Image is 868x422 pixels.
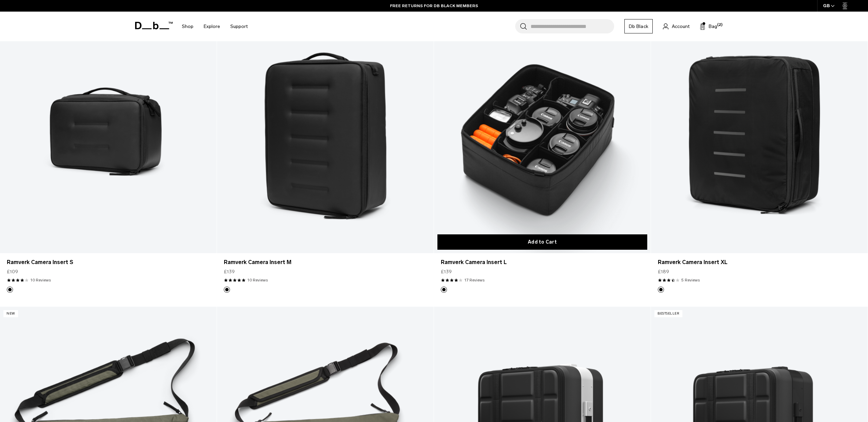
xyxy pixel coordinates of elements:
[441,287,447,293] button: Black Out
[217,13,434,253] a: Ramverk Camera Insert M
[30,277,51,283] a: 10 reviews
[672,23,690,30] span: Account
[390,3,478,9] a: FREE RETURNS FOR DB BLACK MEMBERS
[182,14,193,39] a: Shop
[658,287,664,293] button: Black Out
[709,23,717,30] span: Bag
[177,12,253,41] nav: Main Navigation
[7,258,210,266] a: Ramverk Camera Insert S
[624,19,653,33] a: Db Black
[441,258,644,266] a: Ramverk Camera Insert L
[224,287,230,293] button: Black Out
[3,310,18,317] p: New
[7,268,18,275] span: £109
[7,287,13,293] button: Black Out
[437,234,647,250] button: Add to Cart
[224,258,427,266] a: Ramverk Camera Insert M
[700,22,717,30] button: Bag (2)
[658,258,861,266] a: Ramverk Camera Insert XL
[658,268,669,275] span: £189
[224,268,235,275] span: £139
[654,310,682,317] p: Bestseller
[464,277,484,283] a: 17 reviews
[247,277,268,283] a: 10 reviews
[651,13,868,253] a: Ramverk Camera Insert XL
[204,14,220,39] a: Explore
[663,22,690,30] a: Account
[230,14,248,39] a: Support
[441,268,452,275] span: £139
[434,13,651,253] a: Ramverk Camera Insert L
[681,277,700,283] a: 5 reviews
[717,22,723,28] span: (2)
